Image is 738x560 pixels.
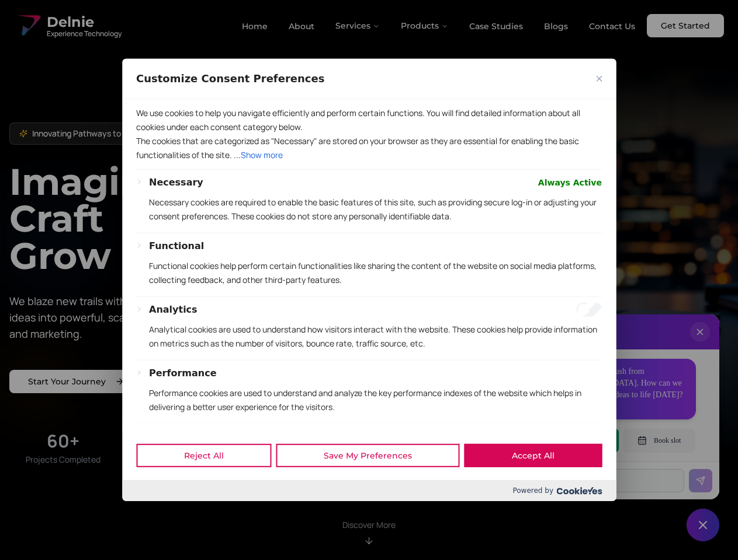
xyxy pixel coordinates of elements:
[464,444,602,467] button: Accept All
[149,303,198,317] button: Analytics
[596,76,602,82] img: Close
[276,444,459,467] button: Save My Preferences
[149,323,602,351] p: Analytical cookies are used to understand how visitors interact with the website. These cookies h...
[556,487,602,495] img: Cookieyes logo
[149,176,203,190] button: Necessary
[136,72,324,86] span: Customize Consent Preferences
[149,239,204,253] button: Functional
[241,148,283,162] button: Show more
[149,195,602,223] p: Necessary cookies are required to enable the basic features of this site, such as providing secur...
[136,444,271,467] button: Reject All
[136,106,602,134] p: We use cookies to help you navigate efficiently and perform certain functions. You will find deta...
[136,134,602,162] p: The cookies that are categorized as "Necessary" are stored on your browser as they are essential ...
[576,303,602,317] input: Enable Analytics
[538,176,602,190] span: Always Active
[149,259,602,287] p: Functional cookies help perform certain functionalities like sharing the content of the website o...
[149,386,602,414] p: Performance cookies are used to understand and analyze the key performance indexes of the website...
[122,480,616,501] div: Powered by
[149,366,217,380] button: Performance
